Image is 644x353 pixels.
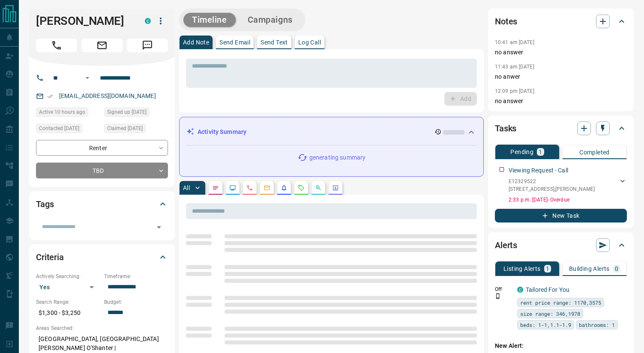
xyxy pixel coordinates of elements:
span: Signed up [DATE] [107,108,147,116]
div: Yes [36,280,100,294]
p: Send Text [261,39,288,45]
p: Add Note [183,39,209,45]
div: TBD [36,163,168,178]
h1: [PERSON_NAME] [36,14,132,28]
p: 0 [615,266,618,272]
button: Open [82,73,93,83]
h2: Criteria [36,250,64,264]
a: Tailored For You [526,286,569,293]
svg: Lead Browsing Activity [229,184,236,191]
p: 10:41 am [DATE] [495,39,534,45]
svg: Notes [212,184,219,191]
div: Sun Oct 08 2023 [104,124,168,136]
p: All [183,185,190,191]
button: Campaigns [239,13,301,27]
p: generating summary [309,153,365,162]
svg: Listing Alerts [281,184,288,191]
p: Completed [579,149,610,155]
svg: Emails [264,184,270,191]
div: Notes [495,11,627,32]
button: Timeline [183,13,236,27]
span: size range: 346,1978 [520,309,580,318]
span: Email [81,39,123,52]
p: Pending [510,149,533,155]
div: Activity Summary [186,124,476,140]
p: Off [495,285,512,293]
p: no answer [495,97,627,106]
div: Tags [36,194,168,214]
p: no anwer [495,72,627,81]
p: E12329522 [509,178,595,185]
h2: Tags [36,197,54,211]
span: Claimed [DATE] [107,124,143,133]
svg: Push Notification Only [495,293,501,299]
p: Send Email [219,39,250,45]
a: [EMAIL_ADDRESS][DOMAIN_NAME] [59,92,156,99]
p: 12:09 pm [DATE] [495,88,534,94]
div: Tasks [495,118,627,139]
span: Call [36,39,77,52]
p: New Alert: [495,341,627,350]
p: Listing Alerts [503,266,541,272]
h2: Tasks [495,122,516,135]
svg: Opportunities [315,184,322,191]
span: bathrooms: 1 [579,320,615,329]
p: Viewing Request - Call [509,166,568,175]
h2: Notes [495,15,517,28]
p: Search Range: [36,298,100,306]
svg: Requests [298,184,305,191]
p: 11:43 am [DATE] [495,64,534,70]
p: Areas Searched: [36,324,168,332]
div: condos.ca [145,18,151,24]
svg: Agent Actions [332,184,339,191]
span: Message [127,39,168,52]
p: Log Call [298,39,321,45]
p: Timeframe: [104,273,168,280]
span: Contacted [DATE] [39,124,79,133]
div: E12329522[STREET_ADDRESS],[PERSON_NAME] [509,176,627,195]
p: no answer [495,48,627,57]
div: Thu Aug 14 2025 [36,107,100,119]
p: 1 [539,149,542,155]
p: Actively Searching: [36,273,100,280]
p: 2:33 p.m. [DATE] - Overdue [509,196,627,204]
p: Budget: [104,298,168,306]
div: Renter [36,140,168,156]
div: Thu Feb 02 2023 [36,124,100,136]
p: 1 [546,266,549,272]
p: [STREET_ADDRESS] , [PERSON_NAME] [509,185,595,193]
svg: Email Verified [47,93,53,99]
span: rent price range: 1170,3575 [520,298,601,307]
span: Active 10 hours ago [39,108,85,116]
span: beds: 1-1,1.1-1.9 [520,320,571,329]
p: $1,300 - $3,250 [36,306,100,320]
div: condos.ca [517,287,523,293]
div: Criteria [36,247,168,267]
button: New Task [495,209,627,222]
h2: Alerts [495,238,517,252]
div: Sun Nov 13 2022 [104,107,168,119]
button: Open [153,221,165,233]
p: Activity Summary [198,128,246,136]
div: Alerts [495,235,627,255]
svg: Calls [246,184,253,191]
p: Building Alerts [569,266,610,272]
